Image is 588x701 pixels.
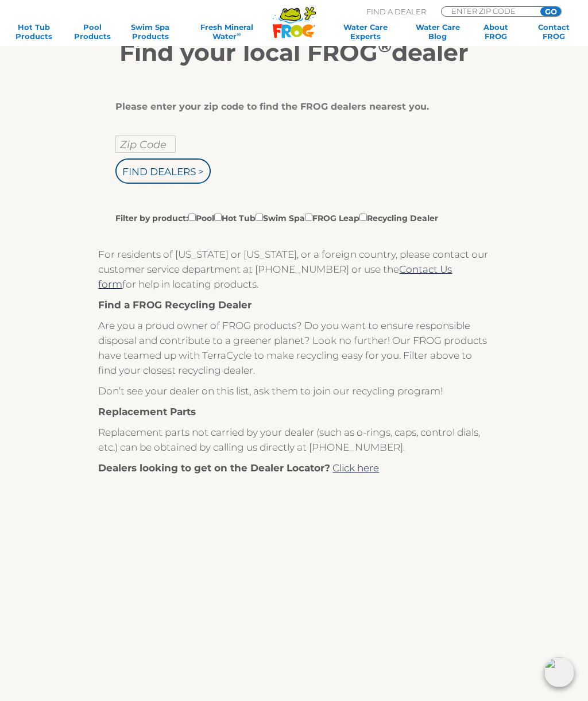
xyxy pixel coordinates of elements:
[127,22,173,41] a: Swim SpaProducts
[305,214,312,221] input: Filter by product:PoolHot TubSwim SpaFROG LeapRecycling Dealer
[1,38,587,67] h2: Find your local FROG dealer
[188,214,196,221] input: Filter by product:PoolHot TubSwim SpaFROG LeapRecycling Dealer
[359,214,367,221] input: Filter by product:PoolHot TubSwim SpaFROG LeapRecycling Dealer
[69,22,115,41] a: PoolProducts
[366,6,426,17] p: Find A Dealer
[115,211,438,224] label: Filter by product: Pool Hot Tub Swim Spa FROG Leap Recycling Dealer
[214,214,222,221] input: Filter by product:PoolHot TubSwim SpaFROG LeapRecycling Dealer
[115,101,463,113] div: Please enter your zip code to find the FROG dealers nearest you.
[415,22,461,41] a: Water CareBlog
[98,425,489,455] p: Replacement parts not carried by your dealer (such as o-rings, caps, control dials, etc.) can be ...
[531,22,577,41] a: ContactFROG
[98,247,489,292] p: For residents of [US_STATE] or [US_STATE], or a foreign country, please contact our customer serv...
[329,22,402,41] a: Water CareExperts
[11,22,57,41] a: Hot TubProducts
[98,299,252,311] strong: Find a FROG Recycling Dealer
[98,318,489,378] p: Are you a proud owner of FROG products? Do you want to ensure responsible disposal and contribute...
[98,502,420,683] iframe: FROG® Products for Pools
[115,158,211,184] input: Find Dealers >
[540,7,561,16] input: GO
[450,7,528,15] input: Zip Code Form
[544,657,574,687] img: openIcon
[473,22,519,41] a: AboutFROG
[378,35,392,57] sup: ®
[237,31,241,37] sup: ∞
[98,384,489,398] p: Don’t see your dealer on this list, ask them to join our recycling program!
[98,406,196,417] strong: Replacement Parts
[98,462,330,474] strong: Dealers looking to get on the Dealer Locator?
[332,462,379,474] a: Click here
[186,22,268,41] a: Fresh MineralWater∞
[256,214,263,221] input: Filter by product:PoolHot TubSwim SpaFROG LeapRecycling Dealer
